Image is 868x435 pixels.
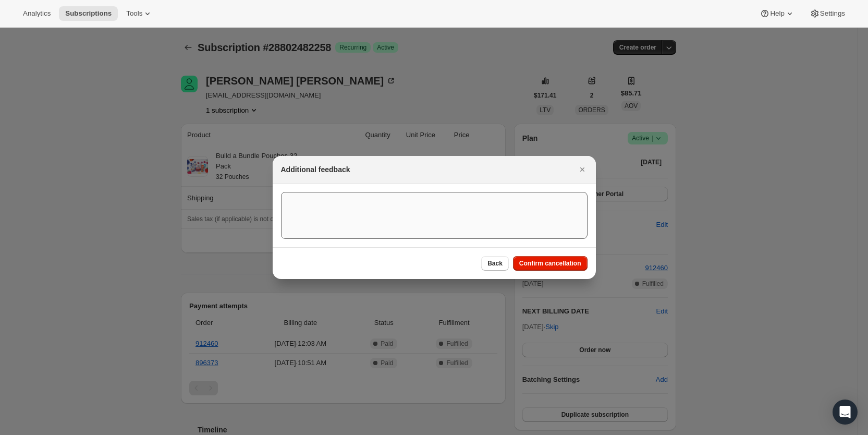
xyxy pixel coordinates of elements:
button: Close [575,162,590,177]
span: Confirm cancellation [519,259,581,268]
button: Confirm cancellation [513,256,588,271]
span: Tools [126,9,142,18]
button: Tools [120,6,159,21]
button: Back [481,256,509,271]
span: Analytics [23,9,51,18]
button: Settings [803,6,851,21]
button: Subscriptions [59,6,118,21]
h2: Additional feedback [281,164,350,175]
span: Subscriptions [65,9,112,18]
div: Open Intercom Messenger [833,400,858,425]
span: Settings [820,9,845,18]
button: Help [753,6,801,21]
span: Back [487,259,503,268]
span: Help [770,9,784,18]
button: Analytics [17,6,57,21]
